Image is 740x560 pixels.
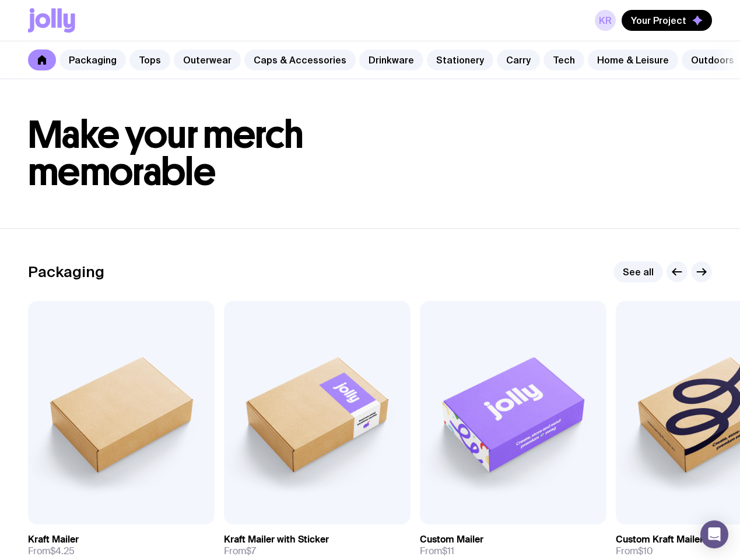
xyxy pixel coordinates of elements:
[543,49,584,70] a: Tech
[246,545,256,557] span: $7
[224,534,329,545] h3: Kraft Mailer with Sticker
[622,10,712,31] button: Your Project
[420,534,483,545] h3: Custom Mailer
[700,520,728,548] div: Open Intercom Messenger
[616,534,703,545] h3: Custom Kraft Mailer
[359,49,423,70] a: Drinkware
[28,545,75,557] span: From
[50,545,75,557] span: $4.25
[28,534,79,545] h3: Kraft Mailer
[420,545,454,557] span: From
[28,112,304,195] span: Make your merch memorable
[28,263,104,281] h2: Packaging
[174,49,241,70] a: Outerwear
[638,545,653,557] span: $10
[595,10,616,31] a: KR
[631,15,686,26] span: Your Project
[59,49,126,70] a: Packaging
[613,261,663,282] a: See all
[497,49,540,70] a: Carry
[129,49,170,70] a: Tops
[224,545,256,557] span: From
[616,545,653,557] span: From
[588,49,678,70] a: Home & Leisure
[244,49,356,70] a: Caps & Accessories
[427,49,493,70] a: Stationery
[442,545,454,557] span: $11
